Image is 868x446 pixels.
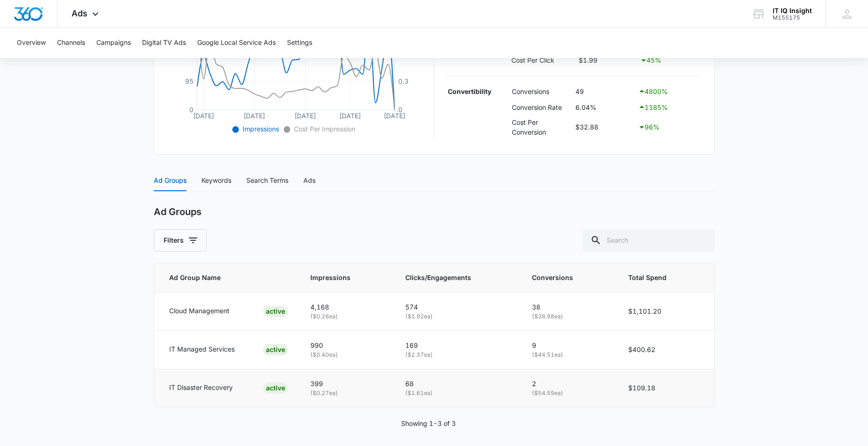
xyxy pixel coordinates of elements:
[246,175,288,186] div: Search Terms
[405,302,509,312] p: 574
[287,28,312,58] button: Settings
[310,351,383,360] p: ( $0.40 ea)
[72,8,87,18] span: Ads
[201,175,231,186] div: Keywords
[532,389,605,398] p: ( $54.59 ea)
[405,340,509,351] p: 169
[405,351,509,360] p: ( $2.37 ea)
[638,101,696,113] div: 1185 %
[169,306,230,316] p: Cloud Management
[310,389,383,398] p: ( $0.27 ea)
[263,306,288,317] div: ACTIVE
[405,389,509,398] p: ( $1.61 ea)
[310,340,383,351] p: 990
[17,28,46,58] button: Overview
[398,77,409,85] tspan: 0.3
[169,273,274,283] span: Ad Group Name
[773,7,812,14] div: account name
[189,106,193,114] tspan: 0
[532,302,605,312] p: 38
[638,122,696,133] div: 96 %
[154,229,207,252] button: Filters
[405,273,496,283] span: Clicks/Engagements
[310,302,383,312] p: 4,168
[509,84,573,100] td: Conversions
[628,273,686,283] span: Total Spend
[339,111,361,119] tspan: [DATE]
[310,273,369,283] span: Impressions
[573,115,636,139] td: $32.88
[532,312,605,321] p: ( $28.98 ea)
[576,52,638,68] td: $1.99
[401,418,456,429] p: Showing 1-3 of 3
[197,28,276,58] button: Google Local Service Ads
[294,111,316,119] tspan: [DATE]
[509,115,573,139] td: Cost Per Conversion
[532,273,592,283] span: Conversions
[310,379,383,389] p: 399
[244,111,265,119] tspan: [DATE]
[617,369,714,407] td: $109.18
[185,77,193,85] tspan: 95
[532,379,605,389] p: 2
[640,55,697,66] div: 45 %
[509,52,576,68] td: Cost Per Click
[573,84,636,100] td: 49
[154,206,201,218] h2: Ad Groups
[617,331,714,369] td: $400.62
[638,86,696,97] div: 4800 %
[405,312,509,321] p: ( $1.92 ea)
[583,229,715,252] input: Search
[169,382,233,393] p: IT Disaster Recovery
[96,28,131,58] button: Campaigns
[169,344,235,354] p: IT Managed Services
[448,87,491,95] strong: Convertibility
[573,99,636,115] td: 6.04%
[57,28,85,58] button: Channels
[263,344,288,355] div: ACTIVE
[142,28,186,58] button: Digital TV Ads
[532,351,605,360] p: ( $44.51 ea)
[154,175,187,186] div: Ad Groups
[310,312,383,321] p: ( $0.26 ea)
[405,379,509,389] p: 68
[193,111,214,119] tspan: [DATE]
[509,99,573,115] td: Conversion Rate
[303,175,316,186] div: Ads
[263,382,288,394] div: ACTIVE
[773,14,812,21] div: account id
[241,125,279,133] span: Impressions
[398,106,402,114] tspan: 0
[384,111,405,119] tspan: [DATE]
[532,340,605,351] p: 9
[617,292,714,331] td: $1,101.20
[292,125,355,133] span: Cost Per Impression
